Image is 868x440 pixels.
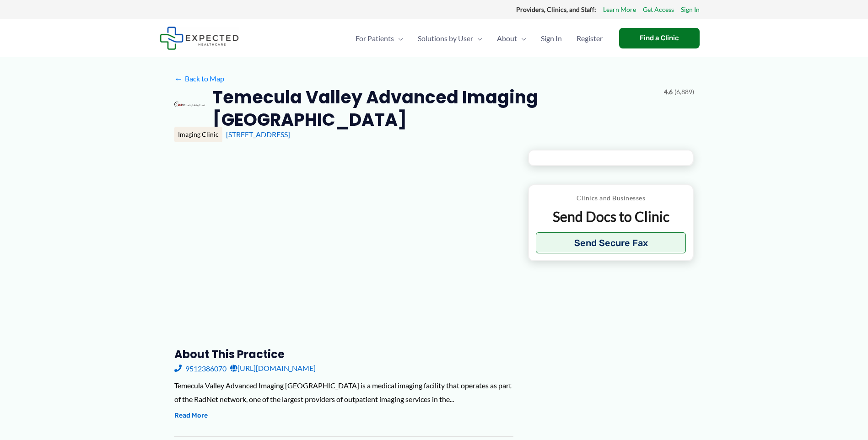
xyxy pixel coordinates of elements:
[174,74,183,83] span: ←
[536,192,686,204] p: Clinics and Businesses
[643,4,674,16] a: Get Access
[174,361,226,375] a: 9512386070
[473,22,482,54] span: Menu Toggle
[356,22,394,54] span: For Patients
[516,5,596,13] strong: Providers, Clinics, and Staff:
[230,361,316,375] a: [URL][DOMAIN_NAME]
[174,410,208,421] button: Read More
[490,22,534,54] a: AboutMenu Toggle
[619,28,700,48] a: Find a Clinic
[418,22,473,54] span: Solutions by User
[212,86,656,131] h2: Temecula Valley Advanced Imaging [GEOGRAPHIC_DATA]
[541,22,562,54] span: Sign In
[681,4,700,16] a: Sign In
[348,22,410,54] a: For PatientsMenu Toggle
[536,232,686,253] button: Send Secure Fax
[174,127,222,142] div: Imaging Clinic
[674,86,694,98] span: (6,889)
[664,86,673,98] span: 4.6
[394,22,403,54] span: Menu Toggle
[226,130,290,139] a: [STREET_ADDRESS]
[174,72,224,86] a: ←Back to Map
[174,379,513,406] div: Temecula Valley Advanced Imaging [GEOGRAPHIC_DATA] is a medical imaging facility that operates as...
[348,22,610,54] nav: Primary Site Navigation
[517,22,526,54] span: Menu Toggle
[536,208,686,225] p: Send Docs to Clinic
[174,347,513,361] h3: About this practice
[577,22,603,54] span: Register
[534,22,569,54] a: Sign In
[160,27,239,50] img: Expected Healthcare Logo - side, dark font, small
[497,22,517,54] span: About
[569,22,610,54] a: Register
[410,22,490,54] a: Solutions by UserMenu Toggle
[603,4,636,16] a: Learn More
